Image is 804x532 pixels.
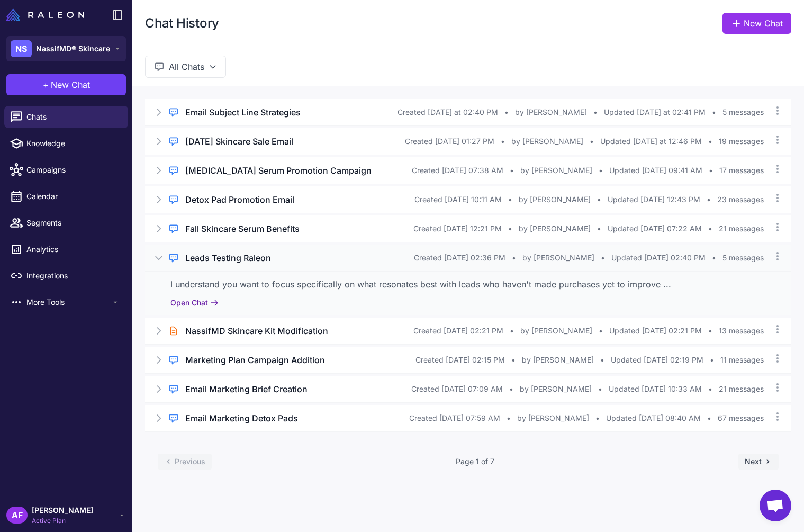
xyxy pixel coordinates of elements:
h3: [MEDICAL_DATA] Serum Promotion Campaign [185,164,372,177]
span: • [709,165,713,176]
span: Integrations [26,270,120,282]
h3: NassifMD Skincare Kit Modification [185,324,328,337]
span: Created [DATE] 07:59 AM [409,412,500,424]
span: • [712,106,716,118]
span: • [510,325,514,337]
span: • [708,223,712,235]
button: All Chats [145,56,226,78]
button: +New Chat [6,74,126,95]
span: Updated [DATE] 02:21 PM [609,325,702,337]
span: Created [DATE] 02:21 PM [413,325,503,337]
span: Created [DATE] 07:38 AM [412,165,503,176]
span: • [508,223,512,235]
span: Analytics [26,244,120,255]
span: by [PERSON_NAME] [515,106,587,118]
span: Updated [DATE] 10:33 AM [609,383,702,395]
span: 21 messages [719,223,764,235]
span: • [712,252,716,264]
h3: [DATE] Skincare Sale Email [185,135,293,148]
span: • [599,165,603,176]
span: Created [DATE] 10:11 AM [414,194,502,205]
span: 5 messages [722,252,764,264]
span: 17 messages [719,165,764,176]
h3: Leads Testing Raleon [185,251,271,264]
div: I understand you want to focus specifically on what resonates best with leads who haven't made pu... [170,278,766,291]
span: • [710,354,714,366]
span: by [PERSON_NAME] [522,252,594,264]
span: Created [DATE] 07:09 AM [411,383,503,395]
h1: Chat History [145,15,219,32]
span: • [595,412,600,424]
span: Updated [DATE] 02:19 PM [611,354,703,366]
span: Updated [DATE] 09:41 AM [609,165,702,176]
span: • [504,106,509,118]
div: AF [6,507,28,524]
span: Segments [26,217,120,229]
a: Segments [4,212,128,234]
span: Knowledge [26,138,120,149]
span: 11 messages [720,354,764,366]
span: + [43,78,49,91]
span: • [501,136,505,147]
span: • [708,136,712,147]
span: by [PERSON_NAME] [519,223,591,235]
span: NassifMD® Skincare [36,43,110,55]
span: • [601,252,605,264]
span: • [599,325,603,337]
button: NSNassifMD® Skincare [6,36,126,61]
span: • [707,412,711,424]
span: by [PERSON_NAME] [520,325,592,337]
span: • [507,412,511,424]
span: 19 messages [719,136,764,147]
span: Active Plan [32,516,93,526]
span: • [509,383,513,395]
span: • [597,194,601,205]
span: Updated [DATE] 02:40 PM [611,252,706,264]
span: by [PERSON_NAME] [519,194,591,205]
span: [PERSON_NAME] [32,504,93,516]
a: Open chat [760,490,791,521]
span: 5 messages [722,106,764,118]
span: Campaigns [26,164,120,176]
span: Updated [DATE] at 12:46 PM [600,136,702,147]
span: • [511,354,516,366]
span: • [512,252,516,264]
button: Open Chat [170,297,219,309]
span: by [PERSON_NAME] [511,136,583,147]
span: 21 messages [719,383,764,395]
span: • [593,106,598,118]
span: by [PERSON_NAME] [522,354,594,366]
span: 13 messages [719,325,764,337]
span: Created [DATE] 12:21 PM [413,223,502,235]
span: • [707,194,711,205]
span: Created [DATE] at 02:40 PM [398,106,498,118]
span: Updated [DATE] at 02:41 PM [604,106,706,118]
a: Calendar [4,185,128,208]
h3: Email Marketing Detox Pads [185,412,298,425]
a: Integrations [4,265,128,287]
span: by [PERSON_NAME] [520,165,592,176]
span: 23 messages [717,194,764,205]
span: • [708,325,712,337]
img: Raleon Logo [6,8,84,21]
span: Created [DATE] 02:15 PM [415,354,505,366]
h3: Detox Pad Promotion Email [185,193,294,206]
h3: Marketing Plan Campaign Addition [185,354,325,366]
span: • [510,165,514,176]
span: by [PERSON_NAME] [520,383,592,395]
span: • [508,194,512,205]
span: • [598,383,602,395]
span: Created [DATE] 02:36 PM [414,252,505,264]
span: • [590,136,594,147]
span: New Chat [51,78,90,91]
span: 67 messages [718,412,764,424]
span: More Tools [26,296,111,308]
span: • [600,354,604,366]
button: Next [738,454,779,470]
span: Chats [26,111,120,123]
a: Knowledge [4,132,128,155]
a: Campaigns [4,159,128,181]
span: • [597,223,601,235]
span: Updated [DATE] 12:43 PM [608,194,700,205]
div: NS [11,40,32,57]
